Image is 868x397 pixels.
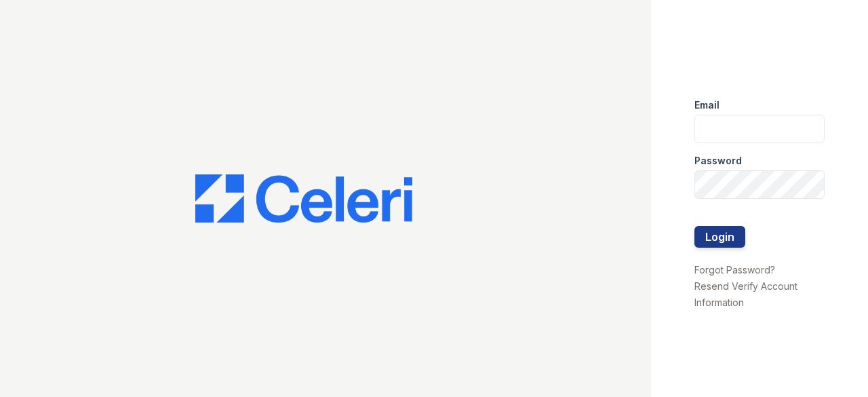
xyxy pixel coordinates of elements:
a: Forgot Password? [694,264,775,276]
button: Login [694,226,745,248]
img: CE_Logo_Blue-a8612792a0a2168367f1c8372b55b34899dd931a85d93a1a3d3e32e68fde9ad4.png [195,174,412,223]
label: Password [694,154,742,168]
label: Email [694,98,719,112]
a: Resend Verify Account Information [694,280,797,308]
